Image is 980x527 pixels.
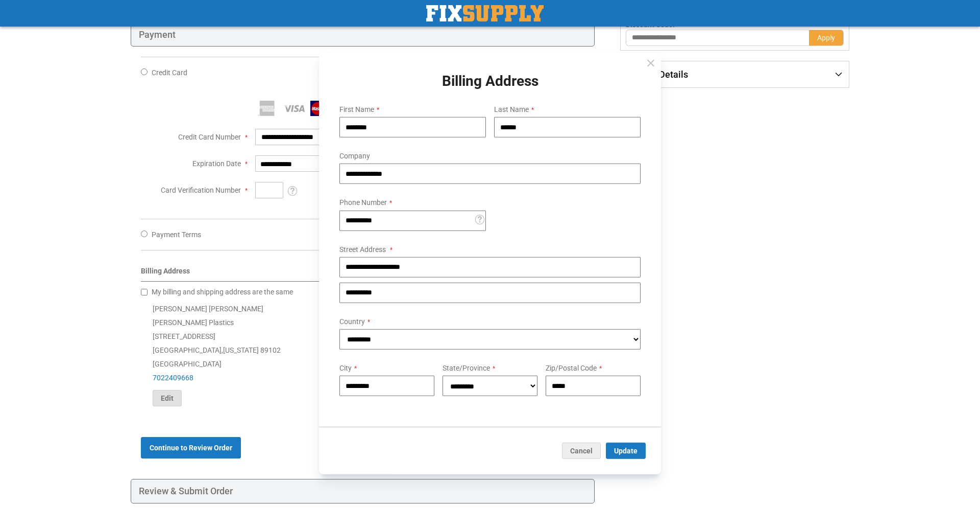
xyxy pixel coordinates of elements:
span: Zip/Postal Code [546,364,597,372]
span: Update [614,447,638,455]
a: store logo [426,5,544,21]
span: My billing and shipping address are the same [152,288,293,296]
span: State/Province [443,364,490,372]
img: American Express [255,101,279,116]
span: Phone Number [339,198,387,207]
img: Visa [283,101,306,116]
button: Edit [153,390,182,406]
span: Edit [161,394,174,402]
span: Discount Code: [626,20,675,29]
span: City [339,364,352,372]
img: Fix Industrial Supply [426,5,544,21]
span: Apply [817,34,835,42]
img: MasterCard [310,101,334,116]
span: Card Verification Number [161,186,241,194]
div: [PERSON_NAME] [PERSON_NAME] [PERSON_NAME] Plastics [STREET_ADDRESS] [GEOGRAPHIC_DATA] , 89102 [GE... [141,302,584,406]
div: Billing Address [141,266,584,282]
span: Street Address [339,245,386,253]
button: Continue to Review Order [141,437,241,459]
span: Credit Card [152,68,187,77]
button: Apply [809,30,844,46]
span: Cancel [570,447,593,455]
button: Update [606,443,646,459]
span: [US_STATE] [223,346,259,354]
a: 7022409668 [153,374,193,382]
span: First Name [339,105,374,113]
span: Payment Terms [152,231,201,239]
span: Country [339,317,365,325]
div: Review & Submit Order [131,479,595,503]
button: Cancel [562,443,601,459]
span: Continue to Review Order [150,444,232,452]
h1: Billing Address [331,73,649,89]
span: Credit Card Number [178,133,241,141]
div: Payment [131,22,595,47]
span: Expiration Date [192,159,241,168]
span: Company [339,152,370,160]
span: Last Name [494,105,529,113]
